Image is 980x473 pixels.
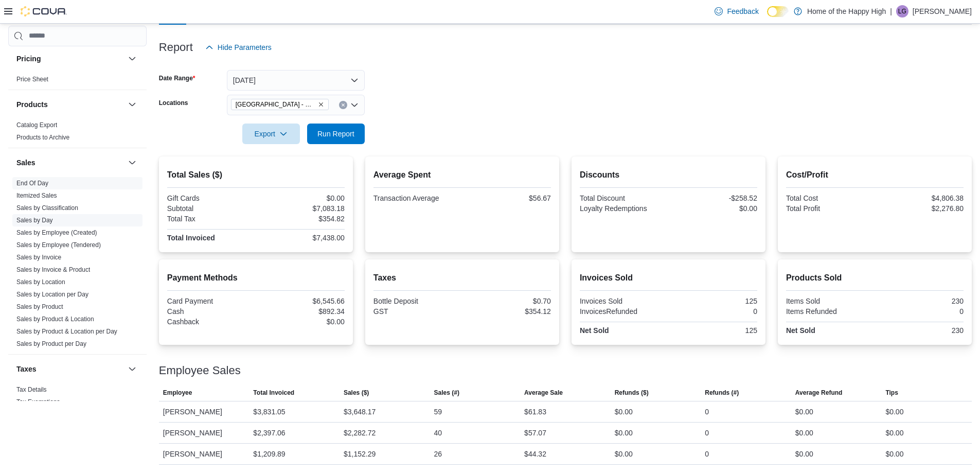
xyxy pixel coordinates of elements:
[16,192,57,199] a: Itemized Sales
[670,204,757,213] div: $0.00
[524,448,546,460] div: $44.32
[373,307,460,316] div: GST
[670,326,757,335] div: 125
[253,406,285,418] div: $3,831.05
[344,448,376,460] div: $1,152.29
[524,406,546,418] div: $61.83
[16,217,53,224] a: Sales by Day
[350,101,359,109] button: Open list of options
[16,191,57,200] span: Itemized Sales
[167,234,215,242] strong: Total Invoiced
[16,278,65,286] a: Sales by Location
[307,124,365,144] button: Run Report
[727,6,758,16] span: Feedback
[16,328,117,335] a: Sales by Product & Location per Day
[16,315,94,323] span: Sales by Product & Location
[786,204,873,213] div: Total Profit
[16,99,124,110] button: Products
[615,406,633,418] div: $0.00
[16,204,78,212] span: Sales by Classification
[167,204,254,213] div: Subtotal
[159,74,195,82] label: Date Range
[126,52,138,65] button: Pricing
[258,307,345,316] div: $892.34
[344,427,376,439] div: $2,282.72
[464,307,551,316] div: $354.12
[8,177,147,354] div: Sales
[705,389,739,397] span: Refunds (#)
[615,448,633,460] div: $0.00
[885,448,903,460] div: $0.00
[159,41,193,54] h3: Report
[167,169,345,181] h2: Total Sales ($)
[670,307,757,316] div: 0
[670,194,757,202] div: -$258.52
[236,99,316,110] span: [GEOGRAPHIC_DATA] - Cornerstone - Fire & Flower
[159,364,241,377] h3: Employee Sales
[248,124,294,144] span: Export
[705,406,709,418] div: 0
[877,204,964,213] div: $2,276.80
[126,363,138,375] button: Taxes
[16,229,97,236] a: Sales by Employee (Created)
[258,204,345,213] div: $7,083.18
[218,42,272,52] span: Hide Parameters
[167,307,254,316] div: Cash
[373,272,551,284] h2: Taxes
[16,386,47,393] a: Tax Details
[16,290,88,299] span: Sales by Location per Day
[786,272,964,284] h2: Products Sold
[318,101,324,108] button: Remove Slave Lake - Cornerstone - Fire & Flower from selection in this group
[434,389,459,397] span: Sales (#)
[253,389,294,397] span: Total Invoiced
[16,180,48,187] a: End Of Day
[434,448,442,460] div: 26
[167,297,254,305] div: Card Payment
[8,383,147,412] div: Taxes
[167,194,254,202] div: Gift Cards
[16,253,61,261] span: Sales by Invoice
[16,266,90,274] span: Sales by Invoice & Product
[885,406,903,418] div: $0.00
[580,326,609,335] strong: Net Sold
[786,297,873,305] div: Items Sold
[786,169,964,181] h2: Cost/Profit
[16,75,48,83] span: Price Sheet
[795,389,843,397] span: Average Refund
[16,254,61,261] a: Sales by Invoice
[464,194,551,202] div: $56.67
[16,364,124,374] button: Taxes
[16,303,63,311] span: Sales by Product
[434,427,442,439] div: 40
[670,297,757,305] div: 125
[16,303,63,310] a: Sales by Product
[16,157,35,168] h3: Sales
[126,98,138,111] button: Products
[21,6,67,16] img: Cova
[258,194,345,202] div: $0.00
[258,318,345,326] div: $0.00
[16,291,88,298] a: Sales by Location per Day
[258,297,345,305] div: $6,545.66
[344,406,376,418] div: $3,648.17
[580,272,757,284] h2: Invoices Sold
[885,389,898,397] span: Tips
[896,5,908,17] div: Lucius Gladue
[524,427,546,439] div: $57.07
[16,327,117,336] span: Sales by Product & Location per Day
[16,316,94,323] a: Sales by Product & Location
[16,241,101,249] a: Sales by Employee (Tendered)
[580,297,667,305] div: Invoices Sold
[16,121,57,129] span: Catalog Export
[242,124,300,144] button: Export
[16,340,86,347] a: Sales by Product per Day
[16,54,124,64] button: Pricing
[253,448,285,460] div: $1,209.89
[159,423,250,443] div: [PERSON_NAME]
[16,278,65,286] span: Sales by Location
[344,389,369,397] span: Sales ($)
[373,194,460,202] div: Transaction Average
[163,389,192,397] span: Employee
[807,5,886,17] p: Home of the Happy High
